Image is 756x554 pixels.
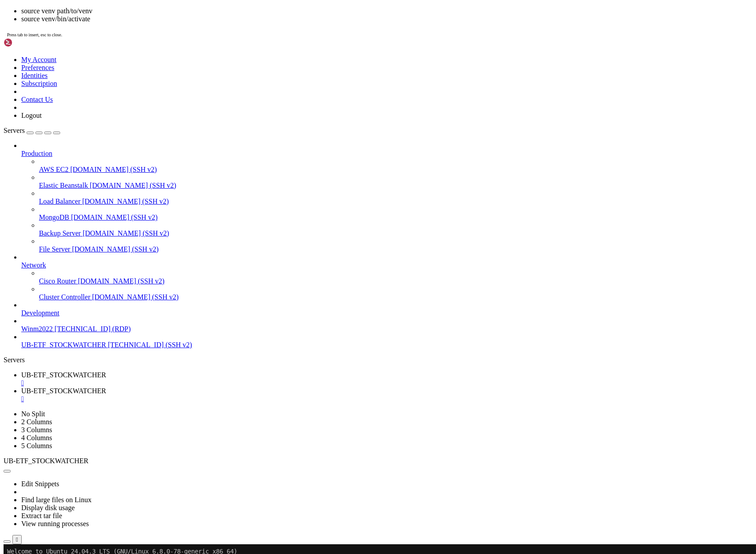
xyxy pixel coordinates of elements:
[39,245,752,253] a: File Server [DOMAIN_NAME] (SSH v2)
[4,356,752,364] div: Servers
[157,269,160,276] div: (41, 36)
[4,77,640,85] x-row: Memory usage: 11%
[21,64,54,71] a: Preferences
[4,92,640,100] x-row: Processes: 120
[4,62,640,70] x-row: System load: 0.0
[21,371,752,387] a: UB-ETF_STOCKWATCHER
[4,239,640,247] x-row: You have new mail.
[21,333,752,349] li: UB-ETF_STOCKWATCHER [TECHNICAL_ID] (SSH v2)
[21,520,89,527] a: View running processes
[21,395,752,403] div: 
[39,198,752,205] a: Load Balancer [DOMAIN_NAME] (SSH v2)
[21,480,59,488] a: Edit Snippets
[4,18,640,26] x-row: * Documentation: [URL][DOMAIN_NAME]
[4,33,640,41] x-row: * Support: [URL][DOMAIN_NAME]
[4,247,640,254] x-row: Last login: [DATE] from [TECHNICAL_ID]
[39,229,752,237] a: Backup Server [DOMAIN_NAME] (SSH v2)
[4,269,640,276] x-row: : $ source
[4,114,640,121] x-row: IPv6 address for ens3: [TECHNICAL_ID]
[4,70,640,77] x-row: Usage of /: 11.4% of 37.70GB
[21,496,92,504] a: Find large files on Linux
[4,136,640,143] x-row: just raised the bar for easy, resilient and secure K8s cluster deployment.
[4,195,640,202] x-row: To see these additional updates run: apt list --upgradable
[39,198,81,205] span: Load Balancer
[4,127,25,134] span: Servers
[4,188,640,195] x-row: 8 of these updates are standard security updates.
[12,535,22,544] button: 
[4,99,640,107] x-row: Users logged in: 0
[21,301,752,317] li: Development
[4,85,640,92] x-row: Swap usage: 0%
[74,261,120,268] span: ~/asx_scanner
[4,166,640,173] x-row: Expanded Security Maintenance for Applications is not enabled.
[4,217,640,225] x-row: See [URL][DOMAIN_NAME] or run: sudo pro status
[21,96,53,103] a: Contact Us
[39,277,76,285] span: Cisco Router
[39,285,752,301] li: Cluster Controller [DOMAIN_NAME] (SSH v2)
[39,158,752,174] li: AWS EC2 [DOMAIN_NAME] (SSH v2)
[4,254,71,261] span: ubuntu@vps-d35ccc65
[70,166,157,173] span: [DOMAIN_NAME] (SSH v2)
[21,309,752,317] a: Development
[21,434,52,442] a: 4 Columns
[4,261,640,269] x-row: : $ vi webapp2.py
[21,418,52,426] a: 2 Columns
[74,269,120,276] span: ~/asx_scanner
[21,15,752,23] li: source venv/bin/activate
[4,254,640,261] x-row: : $ cd asx_scanner
[7,32,62,37] span: Press tab to insert, esc to close.
[21,379,752,387] a: 
[78,277,165,285] span: [DOMAIN_NAME] (SSH v2)
[16,536,18,543] div: 
[4,107,640,114] x-row: IPv4 address for ens3: [TECHNICAL_ID]
[21,261,46,269] span: Network
[74,254,78,261] span: ~
[39,182,88,189] span: Elastic Beanstalk
[83,229,170,237] span: [DOMAIN_NAME] (SSH v2)
[21,341,106,349] span: UB-ETF_STOCKWATCHER
[21,426,52,434] a: 3 Columns
[21,142,752,253] li: Production
[4,4,640,11] x-row: Welcome to Ubuntu 24.04.3 LTS (GNU/Linux 6.8.0-78-generic x86_64)
[21,504,75,511] a: Display disk usage
[4,210,640,217] x-row: Enable ESM Apps to receive additional future security updates.
[71,213,158,221] span: [DOMAIN_NAME] (SSH v2)
[39,245,70,253] span: File Server
[39,229,81,237] span: Backup Server
[21,72,48,79] a: Identities
[21,150,752,158] a: Production
[92,293,179,301] span: [DOMAIN_NAME] (SSH v2)
[21,325,752,333] a: Winm2022 [TECHNICAL_ID] (RDP)
[4,26,640,33] x-row: * Management: [URL][DOMAIN_NAME]
[4,457,89,465] span: UB-ETF_STOCKWATCHER
[39,174,752,190] li: Elastic Beanstalk [DOMAIN_NAME] (SSH v2)
[4,48,640,55] x-row: System information as of [DATE]
[82,198,169,205] span: [DOMAIN_NAME] (SSH v2)
[21,325,53,333] span: Winm2022
[4,38,54,47] img: Shellngn
[39,221,752,237] li: Backup Server [DOMAIN_NAME] (SSH v2)
[108,341,192,349] span: [TECHNICAL_ID] (SSH v2)
[72,245,159,253] span: [DOMAIN_NAME] (SSH v2)
[39,190,752,205] li: Load Balancer [DOMAIN_NAME] (SSH v2)
[21,7,752,15] li: source venv path/to/venv
[89,254,93,261] div: (23, 34)
[21,317,752,333] li: Winm2022 [TECHNICAL_ID] (RDP)
[4,269,71,276] span: ubuntu@vps-d35ccc65
[39,213,69,221] span: MongoDB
